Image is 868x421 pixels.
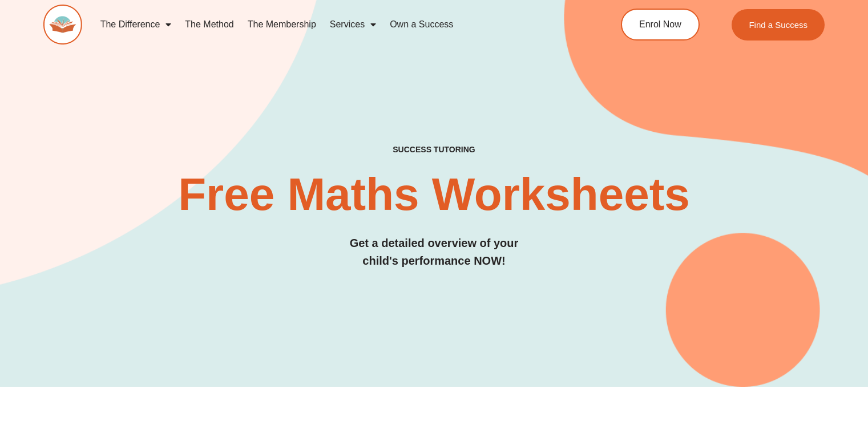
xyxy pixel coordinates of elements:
[43,172,825,217] h2: Free Maths Worksheets​
[241,11,323,38] a: The Membership
[639,20,681,29] span: Enrol Now
[94,11,576,38] nav: Menu
[43,145,825,155] h4: SUCCESS TUTORING​
[43,234,825,270] h3: Get a detailed overview of your child's performance NOW!
[749,21,808,29] span: Find a Success
[383,11,460,38] a: Own a Success
[178,11,240,38] a: The Method
[732,9,825,41] a: Find a Success
[621,9,700,41] a: Enrol Now
[323,11,383,38] a: Services
[94,11,179,38] a: The Difference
